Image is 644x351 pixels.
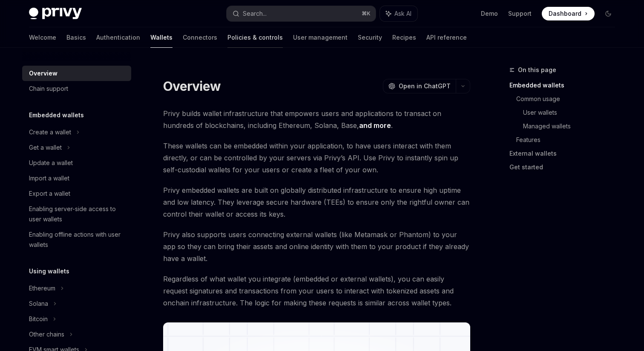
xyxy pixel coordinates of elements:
div: Import a wallet [29,173,69,183]
div: Search... [243,9,267,19]
a: Common usage [516,92,622,106]
span: On this page [518,65,556,75]
button: Search...⌘K [227,6,376,21]
span: Ask AI [394,9,411,18]
a: Features [516,133,622,147]
a: Enabling offline actions with user wallets [22,227,131,252]
a: Chain support [22,81,131,96]
span: Privy also supports users connecting external wallets (like Metamask or Phantom) to your app so t... [163,229,470,264]
h5: Using wallets [29,266,69,276]
div: Update a wallet [29,158,73,168]
div: Get a wallet [29,142,62,153]
a: Overview [22,66,131,81]
h5: Embedded wallets [29,110,84,120]
a: Import a wallet [22,171,131,186]
a: User wallets [523,106,622,119]
a: Managed wallets [523,119,622,133]
div: Enabling offline actions with user wallets [29,229,126,250]
div: Chain support [29,84,68,94]
div: Create a wallet [29,127,71,137]
a: Embedded wallets [509,78,622,92]
a: Security [358,27,382,48]
a: Dashboard [542,7,595,20]
span: Regardless of what wallet you integrate (embedded or external wallets), you can easily request si... [163,273,470,309]
button: Open in ChatGPT [383,79,456,93]
a: Wallets [150,27,172,48]
div: Other chains [29,329,64,339]
a: API reference [426,27,467,48]
a: Basics [66,27,86,48]
a: and more [359,121,391,130]
span: Open in ChatGPT [399,82,451,90]
h1: Overview [163,78,221,94]
a: External wallets [509,147,622,160]
img: dark logo [29,8,82,20]
a: Demo [481,9,498,18]
a: Update a wallet [22,155,131,171]
a: Policies & controls [227,27,283,48]
a: Export a wallet [22,186,131,201]
a: Get started [509,160,622,174]
a: Recipes [392,27,416,48]
div: Ethereum [29,283,55,293]
a: Support [508,9,532,18]
a: Welcome [29,27,56,48]
a: Enabling server-side access to user wallets [22,201,131,227]
button: Toggle dark mode [601,7,615,20]
span: Dashboard [549,9,581,18]
a: Connectors [183,27,217,48]
span: ⌘ K [362,10,371,17]
span: These wallets can be embedded within your application, to have users interact with them directly,... [163,140,470,176]
a: User management [293,27,348,48]
div: Solana [29,299,48,309]
button: Ask AI [380,6,417,21]
span: Privy builds wallet infrastructure that empowers users and applications to transact on hundreds o... [163,107,470,131]
div: Overview [29,68,57,78]
div: Enabling server-side access to user wallets [29,204,126,224]
div: Export a wallet [29,189,70,199]
a: Authentication [96,27,140,48]
span: Privy embedded wallets are built on globally distributed infrastructure to ensure high uptime and... [163,184,470,220]
div: Bitcoin [29,314,48,324]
